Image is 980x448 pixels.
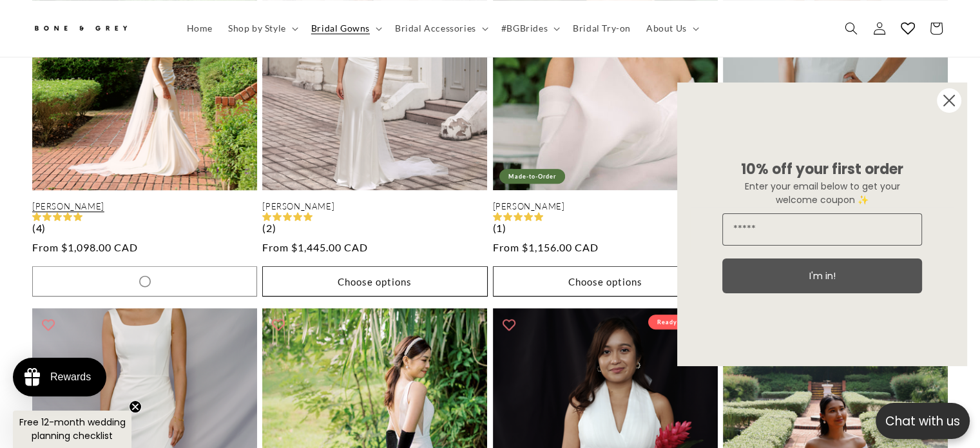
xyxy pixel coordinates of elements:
button: Close dialog [936,88,962,113]
p: Chat with us [876,412,970,431]
button: Choose options [262,266,487,297]
div: Rewards [50,371,91,383]
a: Bone and Grey Bridal [28,13,166,44]
summary: Search [837,14,865,43]
span: Enter your email below to get your welcome coupon ✨ [745,180,900,206]
input: Email [722,213,922,246]
div: FLYOUT Form [664,70,980,379]
button: Close teaser [129,400,142,413]
span: Bridal Accessories [395,23,476,34]
a: [PERSON_NAME] [32,201,257,212]
button: Add to wishlist [35,311,61,337]
button: Add to wishlist [265,311,291,337]
img: Bone and Grey Bridal [32,18,129,39]
summary: Bridal Accessories [387,15,494,42]
a: [PERSON_NAME] [493,201,718,212]
button: I'm in! [722,258,922,293]
span: Bridal Gowns [311,23,370,34]
a: Bridal Try-on [565,15,639,42]
span: 10% off your first order [741,159,903,179]
span: Home [187,23,213,34]
span: Bridal Try-on [573,23,631,34]
summary: Shop by Style [220,15,303,42]
button: Choose options [32,266,257,297]
summary: About Us [639,15,704,42]
a: [PERSON_NAME] [262,201,487,212]
a: Home [179,15,220,42]
span: #BGBrides [501,23,548,34]
button: Add to wishlist [496,311,522,337]
span: Shop by Style [228,23,286,34]
button: Choose options [493,266,718,297]
span: Free 12-month wedding planning checklist [19,416,126,442]
div: Free 12-month wedding planning checklistClose teaser [13,411,131,448]
span: About Us [646,23,687,34]
button: Open chatbox [876,403,970,439]
summary: Bridal Gowns [303,15,387,42]
summary: #BGBrides [494,15,565,42]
